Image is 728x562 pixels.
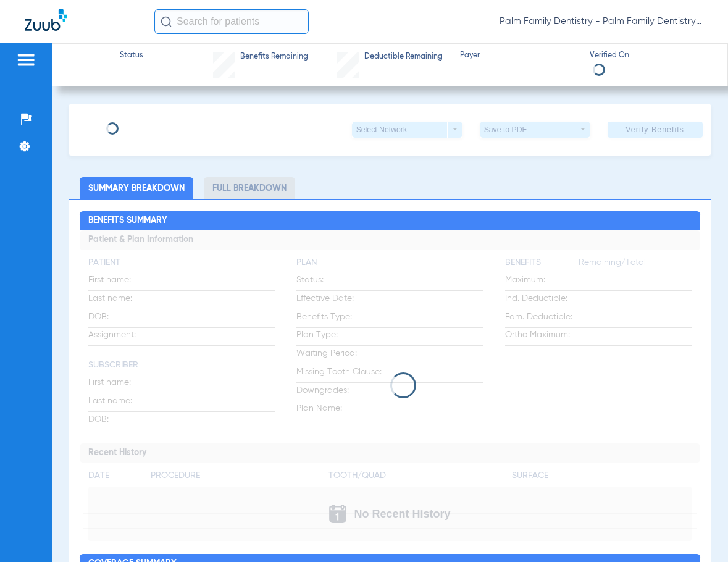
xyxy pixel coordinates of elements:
[161,16,172,27] img: Search Icon
[16,52,36,67] img: hamburger-icon
[460,51,579,62] span: Payer
[364,52,443,63] span: Deductible Remaining
[154,9,309,34] input: Search for patients
[590,51,708,62] span: Verified On
[80,211,700,231] h2: Benefits Summary
[80,177,193,199] li: Summary Breakdown
[25,9,67,31] img: Zuub Logo
[204,177,295,199] li: Full Breakdown
[500,15,703,28] span: Palm Family Dentistry - Palm Family Dentistry - [GEOGRAPHIC_DATA]
[240,52,308,63] span: Benefits Remaining
[120,51,143,62] span: Status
